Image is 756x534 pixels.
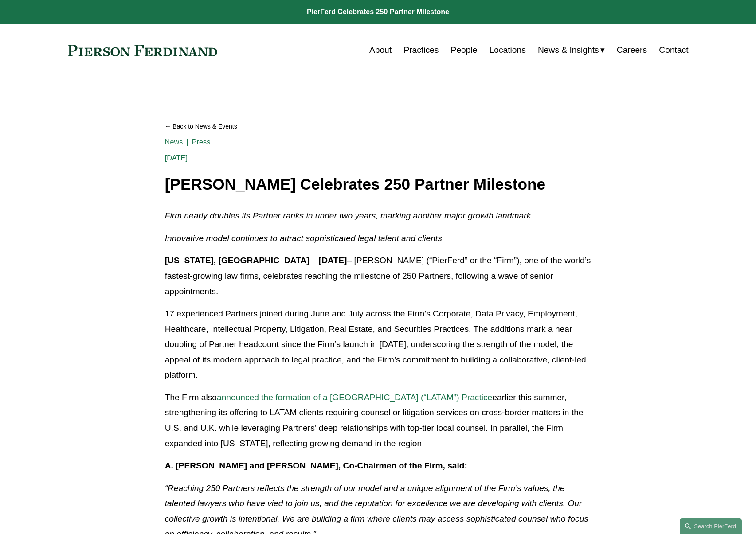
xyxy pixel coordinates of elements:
[165,176,591,193] h1: [PERSON_NAME] Celebrates 250 Partner Milestone
[165,306,591,383] p: 17 experienced Partners joined during June and July across the Firm’s Corporate, Data Privacy, Em...
[165,461,467,470] strong: A. [PERSON_NAME] and [PERSON_NAME], Co-Chairmen of the Firm, said:
[680,518,742,534] a: Search this site
[659,42,688,58] a: Contact
[165,154,188,162] span: [DATE]
[217,393,492,402] a: announced the formation of a [GEOGRAPHIC_DATA] (“LATAM”) Practice
[165,234,442,243] em: Innovative model continues to attract sophisticated legal talent and clients
[403,42,439,58] a: Practices
[165,138,183,146] a: News
[165,256,347,265] strong: [US_STATE], [GEOGRAPHIC_DATA] – [DATE]
[617,42,647,58] a: Careers
[165,119,591,134] a: Back to News & Events
[538,42,605,58] a: folder dropdown
[538,43,599,58] span: News & Insights
[165,211,531,220] em: Firm nearly doubles its Partner ranks in under two years, marking another major growth landmark
[451,42,478,58] a: People
[490,42,526,58] a: Locations
[165,390,591,451] p: The Firm also earlier this summer, strengthening its offering to LATAM clients requiring counsel ...
[369,42,392,58] a: About
[192,138,211,146] a: Press
[165,253,591,299] p: – [PERSON_NAME] (“PierFerd” or the “Firm”), one of the world’s fastest-growing law firms, celebra...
